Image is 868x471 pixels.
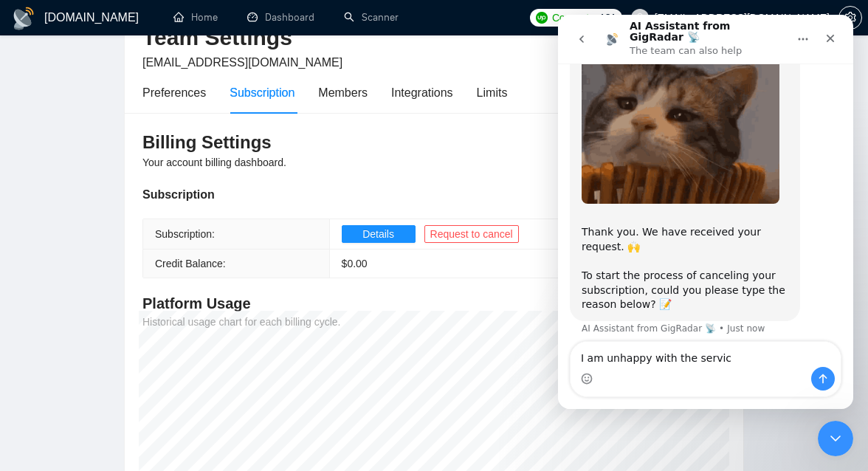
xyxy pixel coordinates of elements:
[142,185,726,204] div: Subscription
[838,12,862,24] a: setting
[424,225,519,243] button: Request to cancel
[344,11,399,24] a: searchScanner
[391,83,453,102] div: Integrations
[142,157,286,168] span: Your account billing dashboard.
[142,23,726,53] h2: Team Settings
[635,13,645,23] span: user
[838,6,862,30] button: setting
[142,56,342,69] span: [EMAIL_ADDRESS][DOMAIN_NAME]
[12,7,35,30] img: logo
[536,12,548,24] img: upwork-logo.png
[430,226,513,242] span: Request to cancel
[342,225,416,243] button: Details
[558,15,853,409] iframe: Intercom live chat
[552,10,596,26] span: Connects:
[23,358,35,370] button: Emoji picker
[155,228,215,240] span: Subscription:
[342,258,368,269] span: $ 0.00
[24,196,230,298] div: Thank you. We have received your request. 🙌 To start the process of canceling your subscription, ...
[253,352,277,376] button: Send a message…
[362,226,394,242] span: Details
[818,421,853,456] iframe: Intercom live chat
[142,293,726,314] h4: Platform Usage
[839,12,861,24] span: setting
[142,131,726,154] h3: Billing Settings
[599,10,616,26] span: 131
[24,309,207,318] div: AI Assistant from GigRadar 📡 • Just now
[230,83,294,102] div: Subscription
[142,83,206,102] div: Preferences
[318,83,368,102] div: Members
[13,327,283,352] textarea: Message…
[155,258,226,269] span: Credit Balance:
[247,11,314,24] a: dashboardDashboard
[477,83,508,102] div: Limits
[173,11,218,24] a: homeHome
